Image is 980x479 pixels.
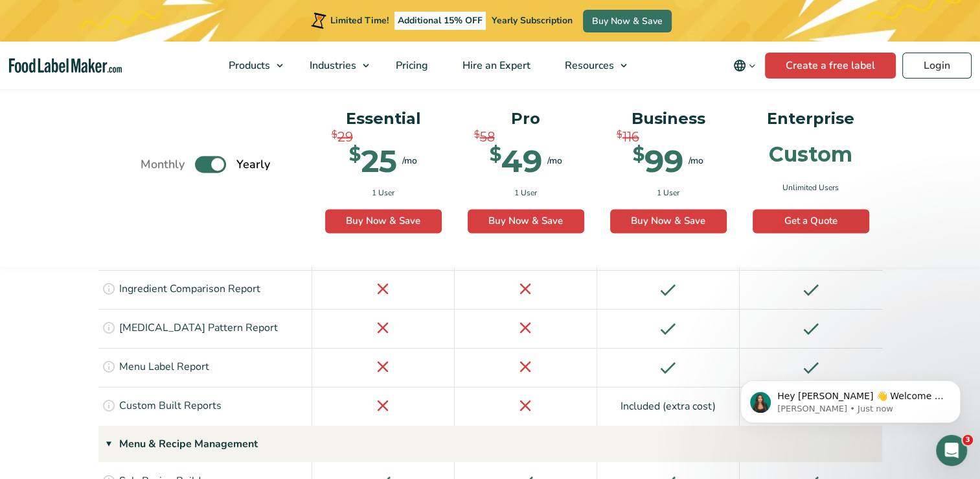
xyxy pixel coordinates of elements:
[721,353,980,444] iframe: Intercom notifications message
[724,53,765,79] button: Change language
[689,154,703,168] span: /mo
[119,320,278,337] p: [MEDICAL_DATA] Pattern Report
[446,42,545,90] a: Hire an Expert
[902,53,972,79] a: Login
[782,182,839,193] span: Unlimited Users
[622,127,639,147] span: 116
[468,209,584,234] a: Buy Now & Save
[195,156,226,173] label: Toggle
[394,12,486,30] span: Additional 15% OFF
[332,127,337,142] span: $
[657,187,679,199] span: 1 User
[490,145,542,177] div: 49
[617,127,622,142] span: $
[633,145,683,177] div: 99
[753,106,869,131] p: Enterprise
[459,58,532,73] span: Hire an Expert
[936,435,967,466] iframe: Intercom live chat
[474,127,480,142] span: $
[480,127,495,147] span: 58
[330,14,389,27] span: Limited Time!
[561,58,615,73] span: Resources
[337,127,353,147] span: 29
[212,42,290,90] a: Products
[325,106,442,131] p: Essential
[547,154,562,168] span: /mo
[119,359,209,376] p: Menu Label Report
[9,58,122,73] a: Food Label Maker homepage
[583,10,672,32] a: Buy Now & Save
[765,53,896,79] a: Create a free label
[236,156,270,173] span: Yearly
[548,42,633,90] a: Resources
[610,209,727,234] a: Buy Now & Save
[392,58,429,73] span: Pricing
[349,145,397,177] div: 25
[490,145,501,164] span: $
[372,187,394,199] span: 1 User
[963,435,973,445] span: 3
[769,144,852,165] div: Custom
[293,42,376,90] a: Industries
[119,281,260,298] p: Ingredient Comparison Report
[349,145,361,164] span: $
[379,42,442,90] a: Pricing
[597,387,740,426] div: Included (extra cost)
[610,106,727,131] p: Business
[325,209,442,234] a: Buy Now & Save
[402,154,417,168] span: /mo
[753,209,869,234] a: Get a Quote
[306,58,358,73] span: Industries
[514,187,537,199] span: 1 User
[633,145,644,164] span: $
[141,156,185,173] span: Monthly
[492,14,573,27] span: Yearly Subscription
[98,426,882,462] div: Menu & Recipe Management
[468,106,584,131] p: Pro
[119,398,222,415] p: Custom Built Reports
[225,58,271,73] span: Products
